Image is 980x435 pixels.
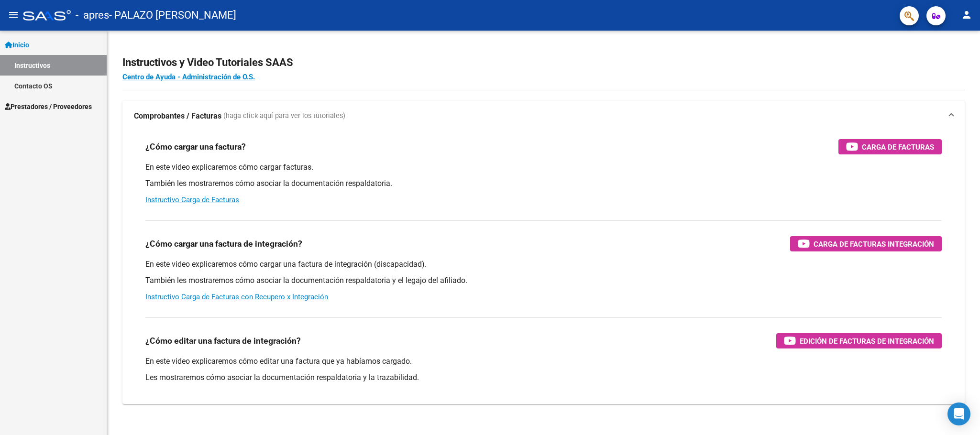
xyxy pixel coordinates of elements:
[145,259,942,270] p: En este video explicaremos cómo cargar una factura de integración (discapacidad).
[145,162,942,173] p: En este video explicaremos cómo cargar facturas.
[145,293,328,301] a: Instructivo Carga de Facturas con Recupero x Integración
[145,356,942,367] p: En este video explicaremos cómo editar una factura que ya habíamos cargado.
[790,236,942,251] button: Carga de Facturas Integración
[776,333,942,348] button: Edición de Facturas de integración
[145,372,942,383] p: Les mostraremos cómo asociar la documentación respaldatoria y la trazabilidad.
[8,9,19,21] mat-icon: menu
[76,5,109,26] span: - apres
[134,111,221,121] strong: Comprobantes / Facturas
[961,9,972,21] mat-icon: person
[838,139,942,154] button: Carga de Facturas
[122,73,255,81] a: Centro de Ayuda - Administración de O.S.
[145,140,246,153] h3: ¿Cómo cargar una factura?
[145,334,301,348] h3: ¿Cómo editar una factura de integración?
[122,101,965,131] mat-expansion-panel-header: Comprobantes / Facturas (haga click aquí para ver los tutoriales)
[800,335,934,347] span: Edición de Facturas de integración
[145,275,942,286] p: También les mostraremos cómo asociar la documentación respaldatoria y el legajo del afiliado.
[122,131,965,404] div: Comprobantes / Facturas (haga click aquí para ver los tutoriales)
[947,402,970,425] div: Open Intercom Messenger
[109,5,236,26] span: - PALAZO [PERSON_NAME]
[5,40,29,50] span: Inicio
[814,238,934,250] span: Carga de Facturas Integración
[862,141,934,153] span: Carga de Facturas
[223,111,345,121] span: (haga click aquí para ver los tutoriales)
[145,196,239,204] a: Instructivo Carga de Facturas
[145,237,302,250] h3: ¿Cómo cargar una factura de integración?
[145,178,942,189] p: También les mostraremos cómo asociar la documentación respaldatoria.
[5,101,92,112] span: Prestadores / Proveedores
[122,54,965,72] h2: Instructivos y Video Tutoriales SAAS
